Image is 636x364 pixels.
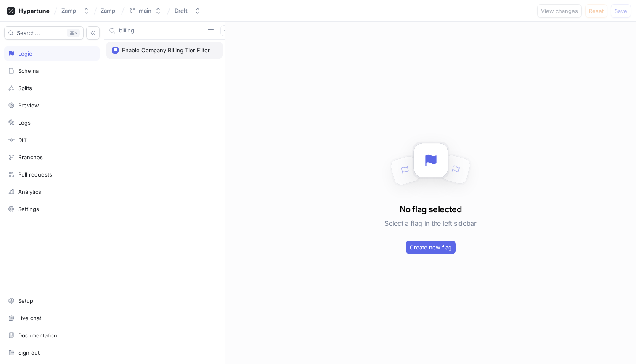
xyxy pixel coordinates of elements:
[611,4,631,18] button: Save
[384,216,476,231] h5: Select a flag in the left sidebar
[18,154,43,161] div: Branches
[18,206,39,212] div: Settings
[18,188,41,195] div: Analytics
[585,4,607,18] button: Reset
[18,102,39,109] div: Preview
[4,26,84,40] button: Search...K
[18,67,39,74] div: Schema
[61,7,76,14] div: Zamp
[171,4,204,18] button: Draft
[589,8,604,13] span: Reset
[58,4,93,18] button: Zamp
[119,27,204,35] input: Search...
[400,203,461,216] h3: No flag selected
[18,315,41,321] div: Live chat
[18,119,31,126] div: Logs
[17,30,40,35] span: Search...
[122,47,210,54] div: Enable Company Billing Tier Filter
[18,85,32,91] div: Splits
[18,136,27,143] div: Diff
[101,8,115,13] span: Zamp
[541,8,578,13] span: View changes
[67,29,80,37] div: K
[410,245,452,250] span: Create new flag
[4,328,100,343] a: Documentation
[125,4,165,18] button: main
[18,349,40,356] div: Sign out
[18,332,57,339] div: Documentation
[18,50,32,57] div: Logic
[406,241,456,254] button: Create new flag
[139,7,151,14] div: main
[615,8,627,13] span: Save
[18,171,52,178] div: Pull requests
[18,297,33,304] div: Setup
[537,4,582,18] button: View changes
[175,7,188,14] div: Draft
